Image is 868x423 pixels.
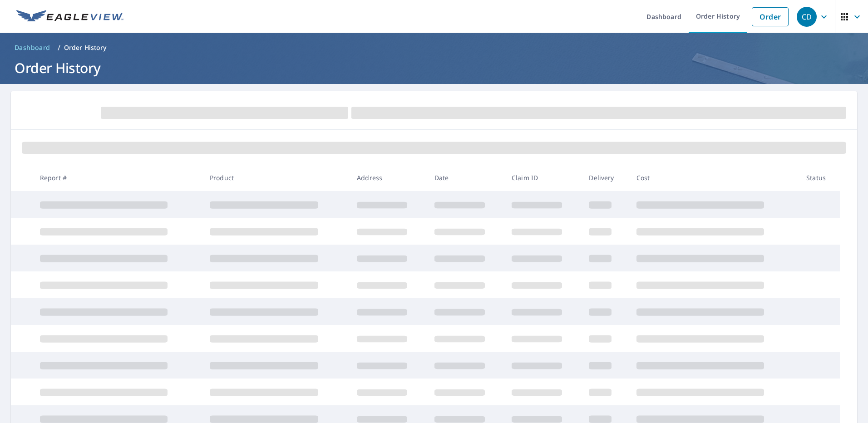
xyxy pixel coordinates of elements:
p: Order History [64,43,107,52]
th: Delivery [582,164,629,191]
div: CD [797,7,817,27]
img: EV Logo [16,10,123,24]
a: Dashboard [11,40,54,55]
th: Product [202,164,350,191]
th: Claim ID [504,164,582,191]
span: Dashboard [15,43,50,52]
h1: Order History [11,59,857,77]
th: Status [799,164,840,191]
th: Report # [33,164,202,191]
li: / [58,42,60,53]
nav: breadcrumb [11,40,857,55]
th: Cost [629,164,799,191]
th: Address [350,164,427,191]
a: Order [752,7,789,26]
th: Date [427,164,504,191]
